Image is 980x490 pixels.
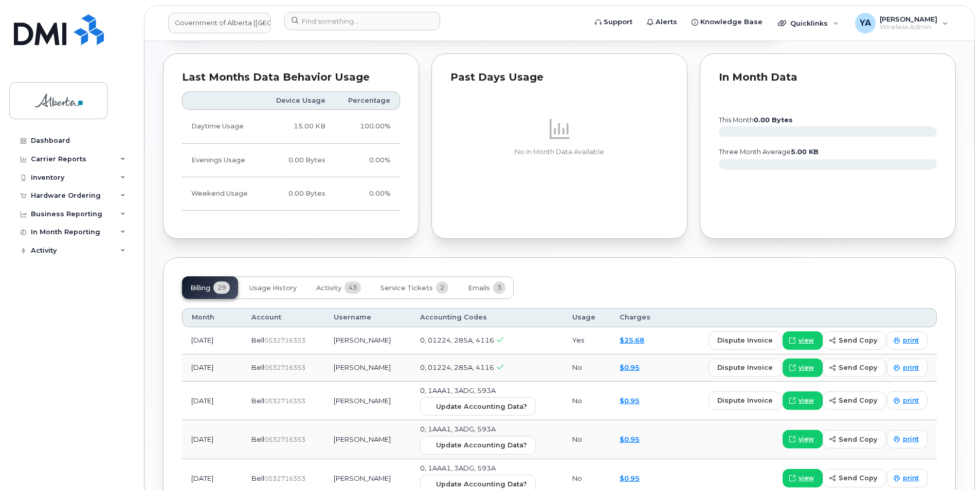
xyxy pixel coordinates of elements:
[717,335,773,345] span: dispute invoice
[251,363,264,371] span: Bell
[903,396,919,405] span: print
[420,397,536,416] button: Update Accounting Data?
[436,281,448,294] span: 2
[420,386,496,394] span: 0, 1AAA1, 3ADG, 593A
[182,327,242,354] td: [DATE]
[324,354,410,382] td: [PERSON_NAME]
[798,435,814,444] span: view
[324,420,410,459] td: [PERSON_NAME]
[335,91,400,110] th: Percentage
[182,144,262,177] td: Evenings Usage
[791,148,819,156] tspan: 5.00 KB
[251,397,264,405] span: Bell
[335,110,400,143] td: 100.00%
[563,420,610,459] td: No
[264,436,305,443] span: 0532716353
[380,284,433,292] span: Service Tickets
[262,144,335,177] td: 0.00 Bytes
[420,464,496,472] span: 0, 1AAA1, 3ADG, 593A
[717,395,773,405] span: dispute invoice
[262,91,335,110] th: Device Usage
[251,336,264,344] span: Bell
[182,72,400,83] div: Last Months Data Behavior Usage
[903,435,919,444] span: print
[251,474,264,482] span: Bell
[335,177,400,211] td: 0.00%
[168,13,271,33] a: Government of Alberta (GOA)
[182,177,262,211] td: Weekend Usage
[182,110,262,143] td: Daytime Usage
[709,391,782,410] button: dispute invoice
[249,284,297,292] span: Usage History
[182,420,242,459] td: [DATE]
[790,19,828,27] span: Quicklinks
[839,473,877,483] span: send copy
[411,308,564,327] th: Accounting Codes
[242,308,324,327] th: Account
[798,396,814,405] span: view
[563,327,610,354] td: Yes
[887,359,928,377] a: print
[344,281,361,294] span: 43
[182,177,400,211] tr: Friday from 6:00pm to Monday 8:00am
[887,331,928,350] a: print
[783,359,823,377] a: view
[839,363,877,372] span: send copy
[436,402,527,411] span: Update Accounting Data?
[563,308,610,327] th: Usage
[620,435,640,443] a: $0.95
[718,116,793,124] text: this month
[848,13,955,33] div: Yohann Akale
[436,479,527,489] span: Update Accounting Data?
[420,336,494,344] span: 0, 01224, 285A, 4116
[610,308,666,327] th: Charges
[640,12,684,32] a: Alerts
[563,382,610,421] td: No
[798,474,814,483] span: view
[420,436,536,455] button: Update Accounting Data?
[588,12,640,32] a: Support
[324,382,410,421] td: [PERSON_NAME]
[860,17,871,29] span: YA
[264,364,305,371] span: 0532716353
[771,13,846,33] div: Quicklinks
[887,469,928,487] a: print
[493,281,505,294] span: 3
[182,144,400,177] tr: Weekdays from 6:00pm to 8:00am
[823,331,886,350] button: send copy
[563,354,610,382] td: No
[324,327,410,354] td: [PERSON_NAME]
[783,391,823,410] a: view
[719,72,937,83] div: In Month Data
[754,116,793,124] tspan: 0.00 Bytes
[783,331,823,350] a: view
[887,430,928,448] a: print
[436,440,527,450] span: Update Accounting Data?
[887,391,928,410] a: print
[839,335,877,345] span: send copy
[262,110,335,143] td: 15.00 KB
[450,72,668,83] div: Past Days Usage
[823,469,886,487] button: send copy
[783,469,823,487] a: view
[798,336,814,345] span: view
[823,430,886,448] button: send copy
[604,17,632,27] span: Support
[262,177,335,211] td: 0.00 Bytes
[620,474,640,482] a: $0.95
[903,336,919,345] span: print
[620,336,644,344] a: $25.68
[468,284,490,292] span: Emails
[264,336,305,344] span: 0532716353
[903,363,919,372] span: print
[620,397,640,405] a: $0.95
[684,12,770,32] a: Knowledge Base
[182,308,242,327] th: Month
[335,144,400,177] td: 0.00%
[324,308,410,327] th: Username
[284,12,440,30] input: Find something...
[264,475,305,482] span: 0532716353
[783,430,823,448] a: view
[880,23,937,31] span: Wireless Admin
[420,425,496,433] span: 0, 1AAA1, 3ADG, 593A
